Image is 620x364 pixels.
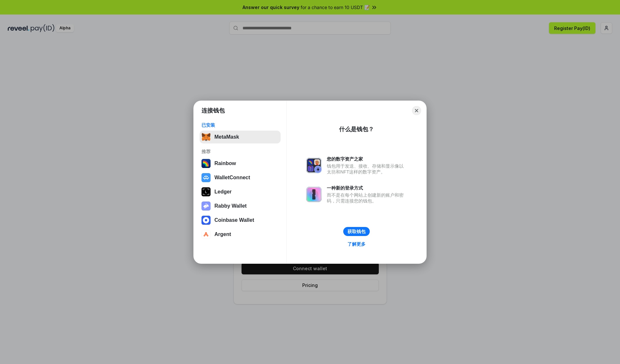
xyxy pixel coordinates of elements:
[200,185,281,198] button: Ledger
[214,189,232,195] div: Ledger
[201,122,279,128] div: 已安装
[306,158,322,173] img: svg+xml,%3Csvg%20xmlns%3D%22http%3A%2F%2Fwww.w3.org%2F2000%2Fsvg%22%20fill%3D%22none%22%20viewBox...
[344,240,369,248] a: 了解更多
[200,171,281,184] button: WalletConnect
[214,217,254,223] div: Coinbase Wallet
[200,131,281,143] button: MetaMask
[343,227,370,236] button: 获取钱包
[347,241,366,247] div: 了解更多
[201,202,211,211] img: svg+xml,%3Csvg%20xmlns%3D%22http%3A%2F%2Fwww.w3.org%2F2000%2Fsvg%22%20fill%3D%22none%22%20viewBox...
[201,173,211,182] img: svg+xml,%3Csvg%20width%3D%2228%22%20height%3D%2228%22%20viewBox%3D%220%200%2028%2028%22%20fill%3D...
[214,134,239,140] div: MetaMask
[201,159,211,168] img: svg+xml,%3Csvg%20width%3D%22120%22%20height%3D%22120%22%20viewBox%3D%220%200%20120%20120%22%20fil...
[200,228,281,241] button: Argent
[201,216,211,225] img: svg+xml,%3Csvg%20width%3D%2228%22%20height%3D%2228%22%20viewBox%3D%220%200%2028%2028%22%20fill%3D...
[201,133,211,142] img: svg+xml,%3Csvg%20fill%3D%22none%22%20height%3D%2233%22%20viewBox%3D%220%200%2035%2033%22%20width%...
[200,200,281,212] button: Rabby Wallet
[214,175,250,181] div: WalletConnect
[214,203,247,209] div: Rabby Wallet
[347,229,366,234] div: 获取钱包
[201,107,225,114] h1: 连接钱包
[200,214,281,227] button: Coinbase Wallet
[327,192,407,204] div: 而不是在每个网站上创建新的账户和密码，只需连接您的钱包。
[200,157,281,170] button: Rainbow
[201,230,211,239] img: svg+xml,%3Csvg%20width%3D%2228%22%20height%3D%2228%22%20viewBox%3D%220%200%2028%2028%22%20fill%3D...
[412,106,421,115] button: Close
[214,231,231,237] div: Argent
[327,156,407,162] div: 您的数字资产之家
[339,125,374,133] div: 什么是钱包？
[214,161,236,166] div: Rainbow
[201,149,279,154] div: 推荐
[327,163,407,175] div: 钱包用于发送、接收、存储和显示像以太坊和NFT这样的数字资产。
[327,185,407,191] div: 一种新的登录方式
[306,187,322,202] img: svg+xml,%3Csvg%20xmlns%3D%22http%3A%2F%2Fwww.w3.org%2F2000%2Fsvg%22%20fill%3D%22none%22%20viewBox...
[201,187,211,196] img: svg+xml,%3Csvg%20xmlns%3D%22http%3A%2F%2Fwww.w3.org%2F2000%2Fsvg%22%20width%3D%2228%22%20height%3...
